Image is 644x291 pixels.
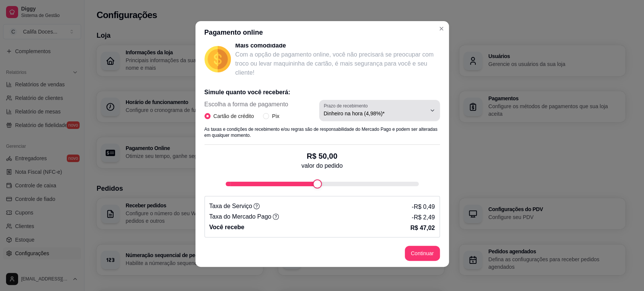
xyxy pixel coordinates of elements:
p: Taxa de Serviço [209,202,260,211]
p: Mais comodidade [235,41,440,50]
span: Escolha a forma de pagamento [204,100,288,109]
p: Você recebe [209,223,244,232]
span: Pix [269,112,282,120]
label: Prazo de recebimento [324,103,370,109]
p: R$ 50,00 [301,151,343,161]
span: Dinheiro na hora (4,98%)* [324,110,426,117]
p: Com a opção de pagamento online, você não precisará se preocupar com troco ou levar maquininha de... [235,50,440,77]
header: Pagamento online [195,21,449,44]
button: Continuar [405,246,440,261]
button: Prazo de recebimentoDinheiro na hora (4,98%)* [319,100,440,121]
p: Taxa do Mercado Pago [209,212,279,221]
p: Simule quanto você receberá: [204,88,440,97]
div: Escolha a forma de pagamento [204,100,288,120]
p: valor do pedido [301,161,343,170]
img: Mais comodidade [204,46,231,72]
span: Cartão de crédito [211,112,257,120]
p: - R$ 0,49 [412,202,435,211]
div: fee-calculator [226,179,419,188]
p: - R$ 2,49 [412,213,435,222]
p: As taxas e condições de recebimento e/ou regras são de responsabilidade do Mercado Pago e podem s... [204,126,440,138]
button: Close [435,23,447,35]
p: R$ 47,02 [410,224,435,233]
